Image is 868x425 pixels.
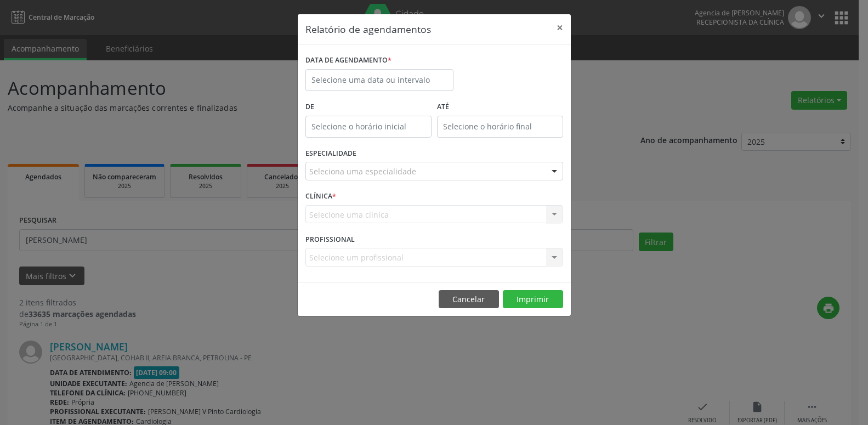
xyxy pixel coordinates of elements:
input: Selecione o horário final [437,116,563,138]
h5: Relatório de agendamentos [305,22,431,36]
button: Cancelar [439,290,499,309]
input: Selecione uma data ou intervalo [305,69,453,91]
label: DATA DE AGENDAMENTO [305,52,392,69]
span: Seleciona uma especialidade [309,166,416,177]
input: Selecione o horário inicial [305,116,432,138]
button: Imprimir [503,290,563,309]
label: CLÍNICA [305,188,336,205]
label: ESPECIALIDADE [305,145,356,162]
button: Close [549,14,571,41]
label: De [305,99,432,116]
label: ATÉ [437,99,563,116]
label: PROFISSIONAL [305,231,355,248]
